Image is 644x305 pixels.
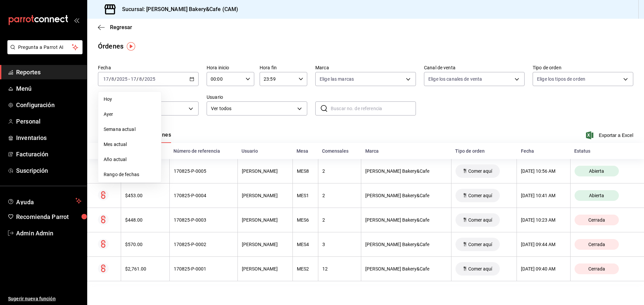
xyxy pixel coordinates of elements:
span: Facturación [16,150,82,159]
div: 170825-P-0001 [174,266,233,272]
span: / [142,76,144,82]
span: Semana actual [104,126,156,133]
span: Comer aquí [466,193,495,198]
span: Comer aquí [466,242,495,247]
div: [DATE] 09:44 AM [521,242,566,247]
div: [DATE] 10:23 AM [521,217,566,223]
span: Elige los tipos de orden [537,76,585,82]
button: Exportar a Excel [587,131,633,139]
div: [DATE] 10:56 AM [521,168,566,174]
label: Tipo de orden [533,65,633,70]
div: 170825-P-0004 [174,193,233,198]
span: Admin Admin [16,229,82,238]
input: -- [103,76,109,82]
span: - [128,76,130,82]
a: Pregunta a Parrot AI [5,49,83,56]
div: MES6 [297,217,314,223]
div: [PERSON_NAME] Bakery&Cafe [365,217,447,223]
button: Pregunta a Parrot AI [7,40,83,54]
div: [DATE] 10:41 AM [521,193,566,198]
label: Usuario [207,95,307,99]
span: / [114,76,116,82]
div: [PERSON_NAME] [242,168,288,174]
div: 2 [322,193,357,198]
span: Mes actual [104,141,156,148]
input: -- [130,76,137,82]
div: 170825-P-0003 [174,217,233,223]
span: Comer aquí [466,266,495,272]
span: Configuración [16,100,82,109]
div: MES8 [297,168,314,174]
div: $570.00 [125,242,165,247]
span: Abierta [586,168,607,174]
span: Ayer [104,111,156,118]
span: Recomienda Parrot [16,212,82,221]
div: 3 [322,242,357,247]
label: Fecha [98,65,199,70]
span: Hoy [104,96,156,103]
div: Estatus [574,148,633,154]
div: $448.00 [125,217,165,223]
div: 12 [322,266,357,272]
div: MES4 [297,242,314,247]
span: Ayuda [16,197,73,205]
span: Reportes [16,68,82,77]
div: MES1 [297,193,314,198]
div: Número de referencia [173,148,233,154]
div: [PERSON_NAME] [242,193,288,198]
div: [PERSON_NAME] [242,242,288,247]
input: ---- [116,76,128,82]
span: Regresar [110,24,132,30]
span: Suscripción [16,166,82,175]
img: Tooltip marker [127,42,135,51]
div: 2 [322,217,357,223]
span: Comer aquí [466,168,495,174]
div: Marca [365,148,447,154]
div: Mesa [297,148,314,154]
label: Hora inicio [207,65,254,70]
div: [PERSON_NAME] [242,217,288,223]
div: 170825-P-0005 [174,168,233,174]
div: Tipo de orden [455,148,513,154]
span: Cerrada [586,242,608,247]
span: / [137,76,139,82]
div: Órdenes [98,41,123,51]
div: [PERSON_NAME] Bakery&Cafe [365,266,447,272]
span: Elige los canales de venta [428,76,482,82]
button: open_drawer_menu [74,17,79,23]
div: 170825-P-0002 [174,242,233,247]
span: / [109,76,111,82]
label: Hora fin [260,65,307,70]
div: [PERSON_NAME] Bakery&Cafe [365,193,447,198]
h3: Sucursal: [PERSON_NAME] Bakery&Cafe (CAM) [117,5,238,13]
span: Abierta [586,193,607,198]
div: MES2 [297,266,314,272]
span: Personal [16,117,82,126]
input: -- [139,76,142,82]
div: [PERSON_NAME] Bakery&Cafe [365,168,447,174]
div: Usuario [241,148,288,154]
span: Comer aquí [466,217,495,223]
div: Comensales [322,148,357,154]
label: Marca [315,65,416,70]
div: [DATE] 09:40 AM [521,266,566,272]
button: Regresar [98,24,132,30]
div: [PERSON_NAME] Bakery&Cafe [365,242,447,247]
div: $2,761.00 [125,266,165,272]
span: Menú [16,84,82,93]
span: Rango de fechas [104,171,156,178]
input: ---- [144,76,156,82]
span: Inventarios [16,133,82,142]
span: Ver todos [211,105,295,112]
input: Buscar no. de referencia [331,102,416,115]
div: Fecha [521,148,566,154]
span: Pregunta a Parrot AI [18,44,72,51]
div: 2 [322,168,357,174]
label: Canal de venta [424,65,525,70]
span: Cerrada [586,266,608,272]
span: Año actual [104,156,156,163]
span: Sugerir nueva función [8,295,82,302]
span: Elige las marcas [320,76,354,82]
